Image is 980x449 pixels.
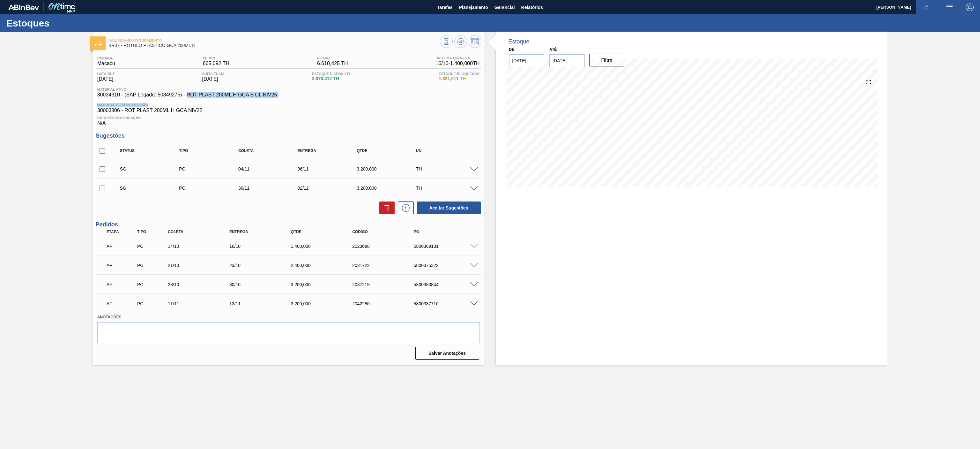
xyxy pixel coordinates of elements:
div: 21/10/2025 [166,263,237,268]
span: PE MIN [203,56,229,60]
button: Aceitar Sugestões [417,202,481,214]
div: UN [414,148,483,153]
span: Material ativo [97,88,277,91]
span: [DATE] [202,76,225,82]
div: 02/12/2025 [296,186,364,191]
button: Atualizar Gráfico [454,35,467,48]
h3: Sugestões [96,133,481,139]
div: Entrega [228,230,299,234]
div: Sugestão Criada [118,166,187,171]
img: userActions [946,4,953,11]
div: Pedido de Compra [136,282,169,287]
div: 30/10/2025 [228,282,299,287]
div: 2.400,000 [289,263,360,268]
label: De [509,47,515,52]
span: 16/10 - 1.400,000 TH [436,61,480,66]
div: 3.200,000 [355,186,423,191]
div: Pedido de Compra [136,263,169,268]
label: Até [549,47,557,52]
div: 14/10/2025 [166,244,237,249]
span: [DATE] [97,76,115,82]
span: Estoque Bloqueado [439,72,479,76]
span: 30034310 - (SAP Legado: 50849275) - ROT PLAST 200ML H GCA S CL NIV25 [97,92,277,98]
button: Visão Geral dos Estoques [440,35,453,48]
div: 1.400,000 [289,244,360,249]
div: Aguardando Faturamento [105,278,139,292]
span: Aguardando Faturamento [108,39,440,42]
button: Notificações [916,3,937,12]
div: 5800375322 [412,263,483,268]
p: AF [107,282,137,287]
span: 665,092 TH [203,61,229,66]
div: Entrega [296,148,364,153]
div: 13/11/2025 [228,301,299,306]
span: Próxima Entrega [436,56,480,60]
div: Aguardando Faturamento [105,258,139,272]
div: N/A [96,113,481,126]
span: Planejamento [459,4,488,11]
button: Programar Estoque [469,35,481,48]
div: PO [412,230,483,234]
p: AF [107,301,137,306]
input: dd/mm/yyyy [549,54,585,67]
span: Tarefas [437,4,453,11]
div: Sugestão Criada [118,186,187,191]
div: Código [351,230,421,234]
div: Etapa [105,230,139,234]
span: Unidade [97,56,115,60]
div: 11/11/2025 [166,301,237,306]
div: Qtde [289,230,360,234]
div: Pedido de Compra [177,186,246,191]
div: Pedido de Compra [177,166,246,171]
div: 5800387710 [412,301,483,306]
div: Pedido de Compra [136,301,169,306]
h3: Pedidos [96,221,481,228]
div: Qtde [355,148,423,153]
span: 1.821,011 TH [439,76,479,81]
span: Relatórios [521,4,543,11]
button: Salvar Anotações [415,347,479,360]
p: AF [107,263,137,268]
div: Coleta [166,230,237,234]
span: Data Descontinuação [97,116,480,120]
div: 28/10/2025 [166,282,237,287]
span: Suficiência [202,72,225,76]
div: 30/11/2025 [237,186,305,191]
div: Aguardando Faturamento [105,297,139,311]
input: dd/mm/yyyy [509,54,545,67]
label: Anotações [97,313,480,322]
span: Gerencial [494,4,515,11]
span: 3.070,412 TH [312,76,351,81]
span: PE MAX [317,56,348,60]
div: Estoque [509,38,530,45]
span: BR07 - RÓTULO PLÁSTICO GCA 200ML H [108,43,440,48]
div: 2037219 [351,282,421,287]
span: Data out [97,72,115,76]
div: TH [414,166,483,171]
span: Macacu [97,61,115,66]
div: Aguardando Faturamento [105,239,139,253]
p: AF [107,244,137,249]
div: 3.200,000 [289,282,360,287]
div: 2031722 [351,263,421,268]
div: 3.200,000 [289,301,360,306]
div: 3.200,000 [355,166,423,171]
div: 06/11/2025 [296,166,364,171]
div: Pedido de Compra [136,244,169,249]
div: Nova sugestão [395,202,414,214]
div: Excluir Sugestões [376,202,395,214]
h1: Estoques [6,19,120,27]
div: TH [414,186,483,191]
div: 5800380844 [412,282,483,287]
span: 6.610,425 TH [317,61,348,66]
img: Ícone [94,41,102,46]
span: Estoque Disponível [312,72,351,76]
div: 5800369181 [412,244,483,249]
span: 30003806 - ROT PLAST 200ML H GCA NIV22 [97,108,480,113]
div: Tipo [136,230,169,234]
div: Coleta [237,148,305,153]
div: 2023688 [351,244,421,249]
div: 2042280 [351,301,421,306]
span: Material de Substituição [97,103,480,107]
div: 23/10/2025 [228,263,299,268]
